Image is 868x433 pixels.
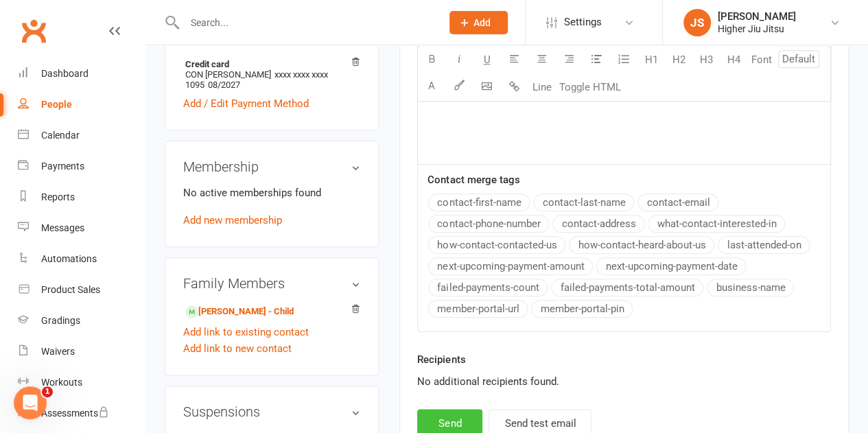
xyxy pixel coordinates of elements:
a: Payments [18,151,145,182]
button: contact-first-name [428,194,530,211]
button: H2 [665,46,692,73]
button: Line [528,73,555,101]
p: No active memberships found [183,185,360,201]
a: Gradings [18,305,145,336]
button: Toggle HTML [555,73,624,101]
div: Dashboard [41,68,89,79]
strong: Credit card [185,59,353,69]
span: 08/2027 [208,80,240,90]
span: Add [473,17,491,28]
input: Search... [180,13,432,32]
button: H3 [692,46,720,73]
a: Clubworx [16,14,51,48]
h3: Suspensions [183,404,360,419]
label: Recipients [417,351,465,368]
h3: Family Members [183,276,360,291]
button: member-portal-pin [531,300,633,318]
button: failed-payments-count [428,279,548,296]
div: Calendar [41,130,80,141]
button: next-upcoming-payment-amount [428,257,593,275]
button: A [418,73,445,101]
a: People [18,89,145,120]
button: H1 [637,46,665,73]
a: Calendar [18,120,145,151]
div: Payments [41,161,84,172]
span: Settings [564,7,602,38]
a: Assessments [18,398,145,429]
div: [PERSON_NAME] [718,10,796,23]
h3: Membership [183,159,360,174]
span: 1 [42,386,53,397]
button: how-contact-contacted-us [428,236,565,254]
button: failed-payments-total-amount [551,279,703,296]
div: Higher Jiu Jitsu [718,23,796,35]
div: Messages [41,222,84,233]
li: CON [PERSON_NAME] [183,57,360,92]
div: Reports [41,191,75,202]
span: U [483,54,490,66]
button: member-portal-url [428,300,528,318]
iframe: Intercom live chat [14,386,47,419]
button: business-name [707,279,794,296]
a: Add / Edit Payment Method [183,95,309,112]
div: Workouts [41,377,82,388]
button: contact-phone-number [428,215,549,233]
div: Product Sales [41,284,100,295]
button: what-contact-interested-in [648,215,785,233]
button: H4 [720,46,747,73]
a: Add link to existing contact [183,324,309,340]
button: contact-address [552,215,644,233]
a: Product Sales [18,274,145,305]
button: next-upcoming-payment-date [596,257,746,275]
a: Messages [18,213,145,244]
div: Gradings [41,315,80,326]
button: how-contact-heard-about-us [569,236,714,254]
a: Reports [18,182,145,213]
a: Add new membership [183,214,282,226]
a: Automations [18,244,145,274]
div: People [41,99,72,110]
button: contact-email [637,194,718,211]
a: Add link to new contact [183,340,292,357]
a: Workouts [18,367,145,398]
a: Dashboard [18,58,145,89]
button: last-attended-on [718,236,810,254]
div: No additional recipients found. [417,373,831,390]
label: Contact merge tags [427,172,519,188]
div: Automations [41,253,97,264]
button: Add [449,11,508,34]
span: xxxx xxxx xxxx 1095 [185,69,328,90]
button: Font [747,46,775,73]
div: JS [683,9,711,36]
input: Default [778,50,819,68]
div: Assessments [41,408,109,419]
a: Waivers [18,336,145,367]
div: Waivers [41,346,75,357]
a: [PERSON_NAME] - Child [185,305,294,319]
button: contact-last-name [533,194,634,211]
button: U [473,46,500,73]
